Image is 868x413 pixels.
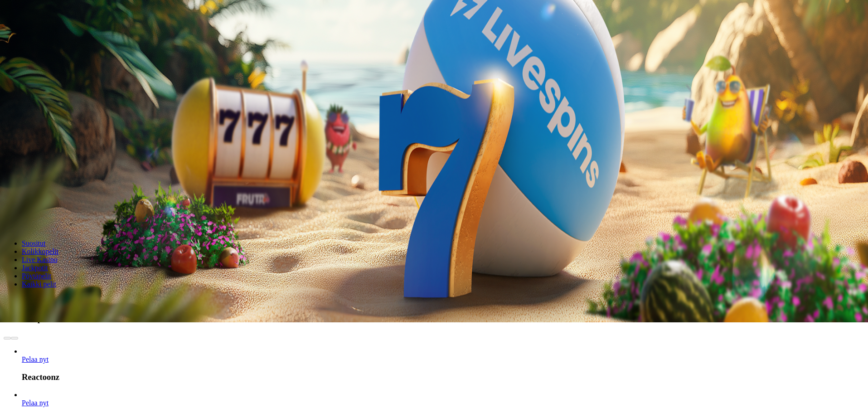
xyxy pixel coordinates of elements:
[22,355,48,363] span: Pelaa nyt
[22,355,48,363] a: Reactoonz
[22,272,51,280] a: Pöytäpelit
[22,256,58,263] a: Live Kasino
[22,280,56,288] a: Kaikki pelit
[4,224,864,305] header: Lobby
[22,399,48,407] a: John Hunter and the Book of Tut
[4,224,864,288] nav: Lobby
[22,372,864,382] h3: Reactoonz
[22,248,58,255] a: Kolikkopelit
[22,399,48,407] span: Pelaa nyt
[22,347,864,382] article: Reactoonz
[22,239,45,247] a: Suositut
[4,337,11,340] button: prev slide
[22,264,48,272] a: Jackpotit
[11,337,18,340] button: next slide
